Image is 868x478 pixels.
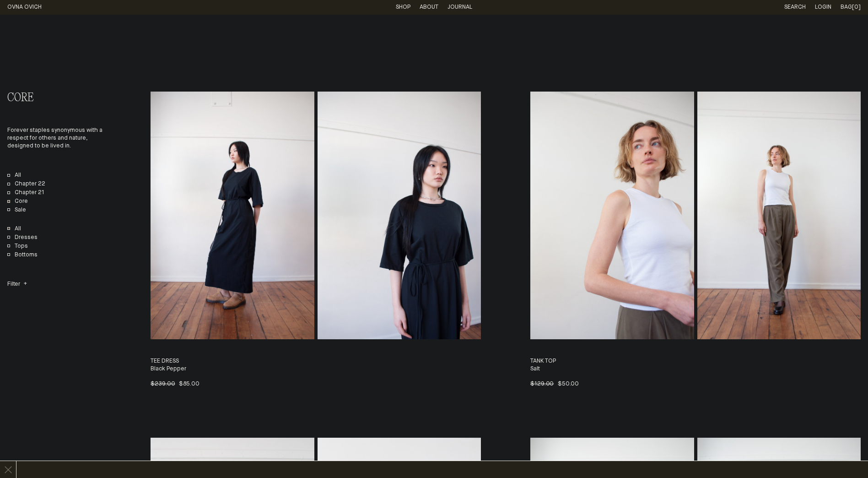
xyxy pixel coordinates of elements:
span: $239.00 [151,381,175,387]
h2: Core [7,92,108,105]
span: $129.00 [530,381,554,387]
summary: About [420,4,438,11]
h3: Tank Top [530,358,861,365]
a: Bottoms [7,251,38,259]
span: $50.00 [558,381,579,387]
a: All [7,172,21,179]
a: Tee Dress [151,92,481,388]
img: Tee Dress [151,92,314,339]
img: Tank Top [530,92,694,339]
a: Sale [7,206,26,214]
span: [0] [852,4,861,10]
a: Search [784,4,806,10]
p: Forever staples synonymous with a respect for others and nature, designed to be lived in. [7,127,108,150]
a: Core [7,198,28,206]
a: Journal [447,4,472,10]
a: Chapter 22 [7,180,45,188]
a: Shop [396,4,410,10]
span: Bag [841,4,852,10]
a: Home [7,4,42,10]
a: Dresses [7,234,38,242]
a: Show All [7,225,21,233]
a: Chapter 21 [7,189,44,197]
a: Tank Top [530,92,861,388]
a: Login [815,4,831,10]
h4: Black Pepper [151,365,481,373]
span: $85.00 [179,381,199,387]
h4: Salt [530,365,861,373]
summary: Filter [7,281,27,288]
a: Tops [7,243,28,250]
h3: Tee Dress [151,358,481,365]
